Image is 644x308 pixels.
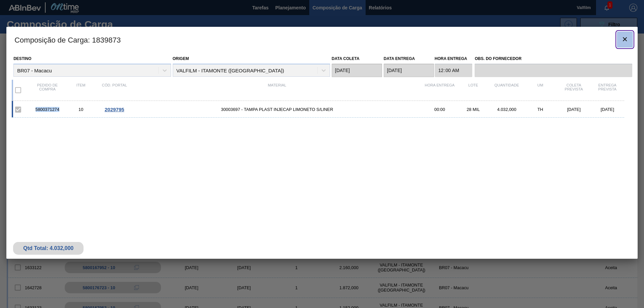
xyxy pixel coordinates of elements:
[457,107,490,112] div: 28 MIL
[31,83,64,97] div: Pedido de compra
[98,83,131,97] div: Cód. Portal
[332,64,382,77] input: dd/mm/yyyy
[490,83,524,97] div: Quantidade
[64,83,98,97] div: Item
[105,107,124,112] span: 2029795
[31,107,64,112] div: 5800371274
[475,54,632,64] label: Obs. do Fornecedor
[131,107,423,112] span: 30003697 - TAMPA PLAST INJECAP LIMONETO S/LINER
[384,64,434,77] input: dd/mm/yyyy
[332,56,360,61] label: Data coleta
[591,83,624,97] div: Entrega Prevista
[435,54,473,64] label: Hora Entrega
[591,107,624,112] div: [DATE]
[13,56,31,61] label: Destino
[384,56,415,61] label: Data entrega
[524,107,557,112] div: TH
[6,27,638,52] h3: Composição de Carga : 1839873
[557,83,591,97] div: Coleta Prevista
[524,83,557,97] div: UM
[18,245,78,251] div: Qtd Total: 4.032,000
[98,107,131,112] div: Ir para o Pedido
[131,83,423,97] div: Material
[423,83,457,97] div: Hora Entrega
[557,107,591,112] div: [DATE]
[423,107,457,112] div: 00:00
[64,107,98,112] div: 10
[490,107,524,112] div: 4.032,000
[457,83,490,97] div: Lote
[173,56,189,61] label: Origem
